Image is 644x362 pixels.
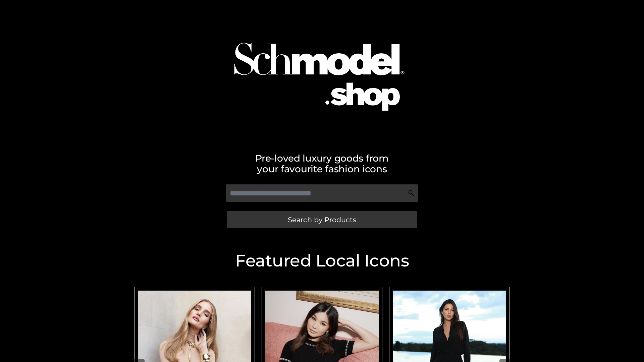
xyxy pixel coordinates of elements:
img: Search Icon [408,190,415,196]
h2: Pre-loved luxury goods from your favourite fashion icons [131,153,513,174]
span: Search by Products [288,216,356,223]
a: Search by Products [227,211,417,228]
h2: Featured Local Icons​ [131,252,513,269]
